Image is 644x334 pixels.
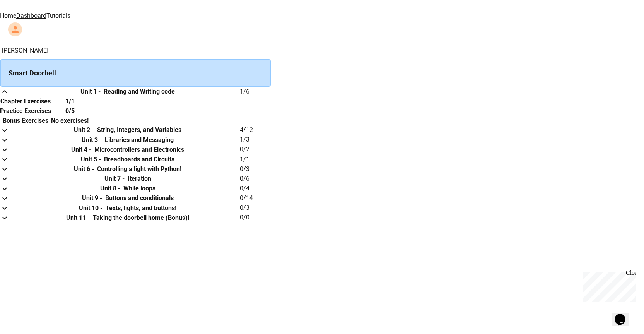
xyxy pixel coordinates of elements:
div: Chat with us now!Close [3,3,53,49]
h6: 0 / 14 [240,194,271,203]
h6: Controlling a light with Python! [97,164,181,174]
iframe: chat widget [612,303,636,326]
h6: 0 / 2 [240,145,271,154]
h6: 1 / 6 [240,87,271,96]
h6: Unit 10 - [79,204,102,213]
h6: Unit 3 - [82,135,102,145]
h6: Unit 11 - [66,213,90,223]
a: Tutorials [46,12,70,19]
a: Dashboard [16,12,46,19]
h6: Texts, lights, and buttons! [106,204,176,213]
h6: Chapter Exercises [0,97,51,106]
h6: Buttons and conditionals [105,194,174,203]
h6: 0 / 6 [240,174,271,183]
h6: Unit 1 - [80,87,101,96]
h6: Bonus Exercises [3,116,48,125]
h6: [PERSON_NAME] [2,46,271,55]
h6: 4 / 12 [240,125,271,135]
h6: String, Integers, and Variables [97,125,181,135]
h6: Taking the doorbell home (Bonus)! [93,213,189,223]
h6: 1 / 1 [240,155,271,164]
h6: Reading and Writing code [104,87,175,96]
iframe: chat widget [580,269,636,302]
h6: Breadboards and Circuits [104,155,174,164]
h6: Unit 8 - [100,184,120,193]
h6: Unit 6 - [74,164,94,174]
h6: 1 / 3 [240,135,271,144]
h6: 0 / 4 [240,184,271,193]
h6: Unit 4 - [71,145,91,154]
h6: Iteration [128,174,151,183]
h6: Unit 9 - [82,194,102,203]
h6: 0 / 3 [240,164,271,174]
h6: 0/5 [65,106,75,116]
h6: Unit 5 - [81,155,101,164]
h6: 0 / 0 [240,213,271,222]
h6: Microcontrollers and Electronics [94,145,184,154]
h6: Unit 2 - [74,125,94,135]
h6: Unit 7 - [104,174,125,183]
h6: 0 / 3 [240,203,271,212]
h6: No exercises! [51,116,89,125]
h6: While loops [123,184,155,193]
h6: 1/1 [65,97,75,106]
h6: Libraries and Messaging [105,135,174,145]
